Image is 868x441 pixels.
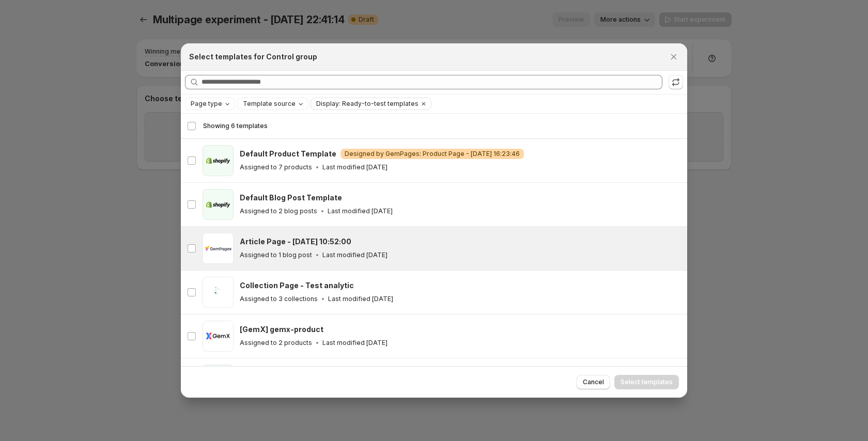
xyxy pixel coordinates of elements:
[240,339,312,347] p: Assigned to 2 products
[240,193,342,203] h3: Default Blog Post Template
[311,98,419,109] button: Display: Ready-to-test templates
[240,324,323,335] h3: [GemX] gemx-product
[322,163,388,171] p: Last modified [DATE]
[203,189,234,220] img: Default Blog Post Template
[419,98,429,109] button: Clear
[203,145,234,176] img: Default Product Template
[203,122,268,130] span: Showing 6 templates
[577,375,610,389] button: Cancel
[322,251,388,259] p: Last modified [DATE]
[189,52,317,62] h2: Select templates for Control group
[667,50,681,64] button: Close
[191,100,222,108] span: Page type
[328,207,393,215] p: Last modified [DATE]
[240,149,336,159] h3: Default Product Template
[240,280,354,291] h3: Collection Page - Test analytic
[185,98,235,109] button: Page type
[328,295,393,303] p: Last modified [DATE]
[583,378,604,386] span: Cancel
[240,295,318,303] p: Assigned to 3 collections
[345,150,520,158] span: Designed by GemPages: Product Page - [DATE] 16:23:46
[240,207,317,215] p: Assigned to 2 blog posts
[316,100,419,108] span: Display: Ready-to-test templates
[240,237,351,247] h3: Article Page - [DATE] 10:52:00
[240,163,312,171] p: Assigned to 7 products
[238,98,308,109] button: Template source
[243,100,296,108] span: Template source
[203,365,234,396] img: contact
[240,251,312,259] p: Assigned to 1 blog post
[322,339,388,347] p: Last modified [DATE]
